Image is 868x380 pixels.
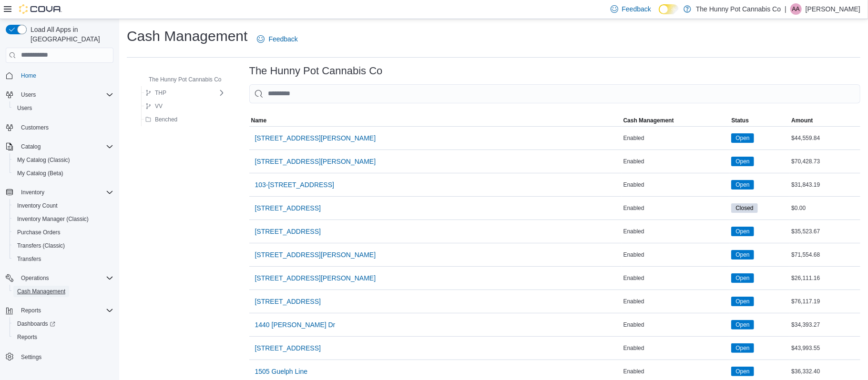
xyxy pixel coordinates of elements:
span: 1440 [PERSON_NAME] Dr [255,320,336,330]
span: Load All Apps in [GEOGRAPHIC_DATA] [27,25,113,44]
button: Cash Management [10,285,117,298]
span: Users [13,102,113,114]
button: [STREET_ADDRESS] [251,222,325,241]
button: [STREET_ADDRESS][PERSON_NAME] [251,269,380,288]
span: Settings [21,353,41,361]
button: [STREET_ADDRESS][PERSON_NAME] [251,152,380,171]
a: Customers [17,122,52,133]
p: [PERSON_NAME] [806,3,860,15]
span: Settings [17,350,113,362]
span: Open [731,320,754,330]
span: Open [735,180,749,189]
span: Name [251,117,267,124]
button: THP [142,87,170,99]
span: Operations [17,272,113,284]
span: Benched [155,116,177,123]
div: Enabled [622,366,730,377]
button: Amount [789,115,860,126]
button: Users [2,88,117,101]
span: Inventory Count [17,202,58,210]
button: Reports [10,330,117,344]
span: Customers [17,121,113,133]
div: Enabled [622,319,730,330]
button: Name [249,115,622,126]
span: [STREET_ADDRESS][PERSON_NAME] [255,157,376,166]
button: [STREET_ADDRESS] [251,339,325,358]
button: Reports [17,305,45,316]
span: Dashboards [17,320,55,328]
span: Open [735,250,749,259]
a: Transfers (Classic) [13,240,69,251]
div: $71,554.68 [789,249,860,260]
button: [STREET_ADDRESS] [251,199,325,218]
span: Open [735,274,749,282]
button: [STREET_ADDRESS][PERSON_NAME] [251,245,380,264]
p: | [785,3,786,15]
div: $0.00 [789,202,860,214]
span: Open [735,367,749,376]
button: Catalog [2,140,117,153]
a: Cash Management [13,286,69,297]
div: $44,559.84 [789,132,860,144]
span: My Catalog (Classic) [13,154,113,166]
span: Reports [13,331,113,343]
div: Enabled [622,226,730,237]
span: Reports [21,307,41,314]
button: My Catalog (Beta) [10,167,117,180]
span: Inventory Manager (Classic) [13,213,113,225]
span: Open [735,297,749,306]
span: Transfers (Classic) [17,242,65,250]
button: My Catalog (Classic) [10,153,117,167]
span: Reports [17,305,113,316]
span: My Catalog (Classic) [17,156,70,164]
p: The Hunny Pot Cannabis Co [696,3,781,15]
div: $34,393.27 [789,319,860,330]
span: Users [17,104,32,112]
span: Purchase Orders [17,229,61,236]
span: Dashboards [13,318,113,330]
button: Transfers (Classic) [10,239,117,252]
button: Home [2,69,117,82]
button: [STREET_ADDRESS] [251,292,325,311]
button: Benched [142,114,181,125]
span: Open [735,344,749,352]
span: Open [735,320,749,329]
div: $43,993.55 [789,342,860,354]
span: Open [731,157,754,166]
a: Home [17,70,40,81]
span: Home [21,72,36,80]
span: Open [731,180,754,190]
span: Inventory Manager (Classic) [17,215,89,223]
span: [STREET_ADDRESS] [255,203,321,213]
a: Users [13,102,36,114]
span: [STREET_ADDRESS] [255,297,321,306]
button: Inventory Manager (Classic) [10,212,117,226]
span: 103-[STREET_ADDRESS] [255,180,335,190]
span: Open [731,227,754,236]
div: Enabled [622,249,730,260]
span: Open [735,227,749,236]
img: Cova [19,4,62,14]
button: Inventory [2,186,117,199]
span: VV [155,102,163,110]
button: Users [10,101,117,115]
span: 1505 Guelph Line [255,367,308,376]
span: Inventory [17,187,113,198]
span: Home [17,70,113,81]
button: Inventory Count [10,199,117,212]
span: Closed [735,204,753,212]
span: My Catalog (Beta) [17,170,63,177]
button: VV [142,100,166,112]
span: [STREET_ADDRESS] [255,343,321,353]
button: Cash Management [622,115,730,126]
span: Users [21,91,36,99]
span: My Catalog (Beta) [13,168,113,179]
span: Customers [21,124,49,131]
span: Transfers (Classic) [13,240,113,251]
span: Open [735,157,749,166]
input: Dark Mode [659,4,679,14]
a: My Catalog (Beta) [13,168,67,179]
span: Amount [791,117,813,124]
a: Settings [17,351,45,363]
span: [STREET_ADDRESS][PERSON_NAME] [255,273,376,283]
